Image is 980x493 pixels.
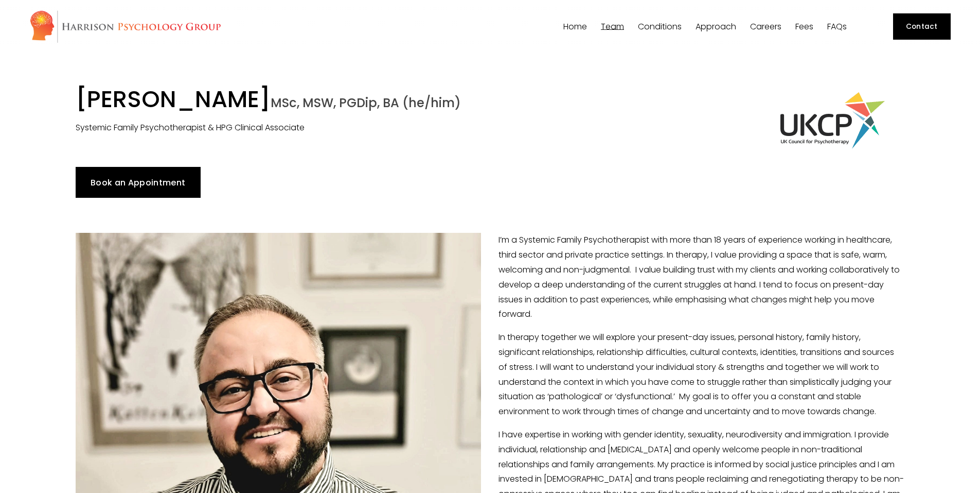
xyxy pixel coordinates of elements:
[795,22,813,31] a: Fees
[827,22,847,31] a: FAQs
[29,10,221,43] img: Harrison Psychology Group
[750,22,781,31] a: Careers
[638,22,682,31] a: folder dropdown
[696,22,736,31] a: folder dropdown
[893,13,951,39] a: Contact
[76,330,905,419] p: In therapy together we will explore your present-day issues, personal history, family history, si...
[76,167,201,198] a: Book an Appointment
[271,94,461,111] span: MSc, MSW, PGDip, BA (he/him)
[601,23,624,31] span: Team
[76,233,905,322] p: I’m a Systemic Family Psychotherapist with more than 18 years of experience working in healthcare...
[696,23,736,31] span: Approach
[638,23,682,31] span: Conditions
[601,22,624,31] a: folder dropdown
[563,22,587,31] a: Home
[76,86,693,117] h1: [PERSON_NAME]
[76,121,693,135] p: Systemic Family Psychotherapist & HPG Clinical Associate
